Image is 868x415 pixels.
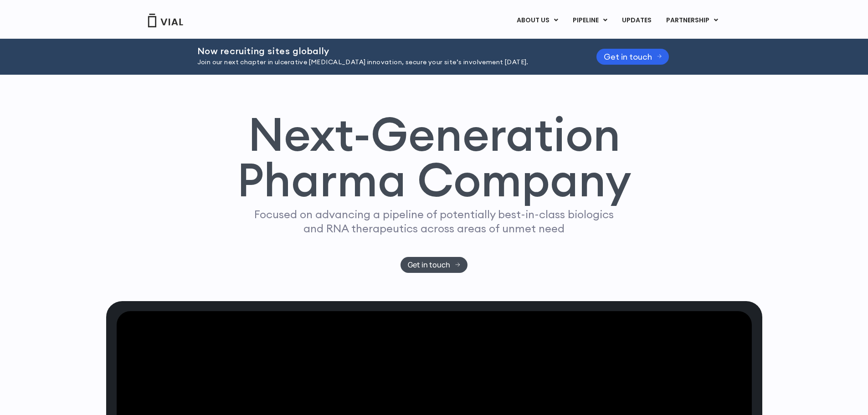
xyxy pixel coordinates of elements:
[197,46,574,56] h2: Now recruiting sites globally
[237,111,632,203] h1: Next-Generation Pharma Company
[604,53,652,60] span: Get in touch
[401,257,467,273] a: Get in touch
[565,13,614,28] a: PIPELINEMenu Toggle
[197,57,574,67] p: Join our next chapter in ulcerative [MEDICAL_DATA] innovation, secure your site’s involvement [DA...
[509,13,565,28] a: ABOUT USMenu Toggle
[147,14,184,27] img: Vial Logo
[596,49,669,65] a: Get in touch
[251,207,618,236] p: Focused on advancing a pipeline of potentially best-in-class biologics and RNA therapeutics acros...
[408,261,450,268] span: Get in touch
[615,13,658,28] a: UPDATES
[659,13,725,28] a: PARTNERSHIPMenu Toggle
